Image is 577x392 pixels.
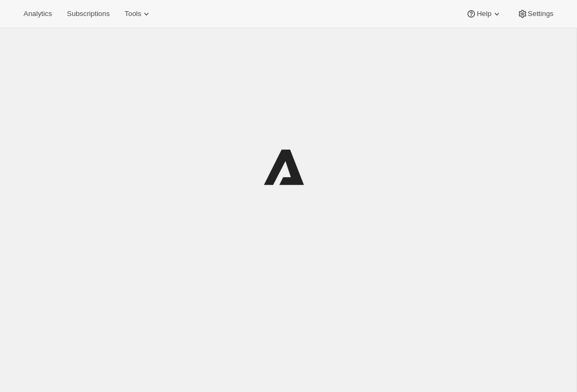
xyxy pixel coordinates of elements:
span: Subscriptions [67,10,110,18]
span: Settings [528,10,553,18]
span: Analytics [24,10,52,18]
button: Tools [118,6,158,21]
span: Tools [124,10,141,18]
button: Settings [511,6,560,21]
button: Analytics [17,6,58,21]
button: Subscriptions [60,6,116,21]
button: Help [459,6,508,21]
span: Help [477,10,491,18]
